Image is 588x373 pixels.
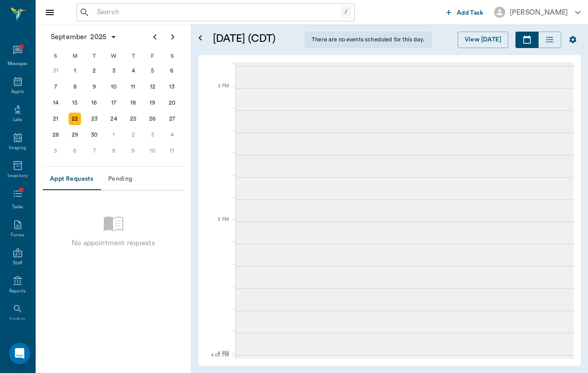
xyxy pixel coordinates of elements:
div: Tuesday, September 9, 2025 [88,81,101,93]
div: Sunday, September 14, 2025 [49,97,62,109]
input: Search [93,6,341,19]
p: No appointment requests [72,238,154,248]
button: Open calendar [195,21,206,55]
div: Tuesday, October 7, 2025 [88,145,101,157]
div: Sunday, August 31, 2025 [49,65,62,77]
button: Next page [164,28,182,46]
div: Monday, September 8, 2025 [69,81,81,93]
div: Saturday, September 20, 2025 [166,97,178,109]
div: 2 PM [206,81,229,104]
div: Tuesday, September 30, 2025 [88,129,101,141]
div: Monday, September 29, 2025 [69,129,81,141]
div: T [85,49,104,63]
div: Thursday, September 25, 2025 [127,113,139,125]
div: Saturday, September 13, 2025 [166,81,178,93]
div: 4:00 PM [206,351,229,360]
div: Appts [11,89,24,95]
button: Pending [100,169,140,190]
div: M [65,49,85,63]
span: September [49,31,89,43]
button: September2025 [46,28,122,46]
div: Open Intercom Messenger [9,343,30,364]
div: Tuesday, September 2, 2025 [88,65,101,77]
div: Wednesday, September 17, 2025 [108,97,120,109]
div: T [123,49,143,63]
div: Tuesday, September 23, 2025 [88,113,101,125]
button: [PERSON_NAME] [487,4,588,20]
div: Sunday, September 7, 2025 [49,81,62,93]
div: Tuesday, September 16, 2025 [88,97,101,109]
div: Lookup [10,316,25,323]
div: Sunday, October 5, 2025 [49,145,62,157]
div: Tasks [12,204,23,211]
div: Saturday, October 4, 2025 [166,129,178,141]
div: Wednesday, September 24, 2025 [108,113,120,125]
div: S [46,49,65,63]
div: Sunday, September 21, 2025 [49,113,62,125]
div: S [162,49,182,63]
div: Thursday, October 9, 2025 [127,145,139,157]
div: Staff [13,260,22,267]
div: Wednesday, September 3, 2025 [108,65,120,77]
div: Thursday, October 2, 2025 [127,129,139,141]
button: Appt Requests [43,169,100,190]
div: Wednesday, October 1, 2025 [108,129,120,141]
div: Friday, September 5, 2025 [146,65,159,77]
button: View [DATE] [458,32,508,48]
div: Labs [13,117,22,123]
div: Today, Monday, September 22, 2025 [69,113,81,125]
h5: [DATE] (CDT) [213,32,297,46]
div: Wednesday, October 8, 2025 [108,145,120,157]
div: Saturday, September 27, 2025 [166,113,178,125]
div: Wednesday, September 10, 2025 [108,81,120,93]
div: Saturday, October 11, 2025 [166,145,178,157]
div: Monday, October 6, 2025 [69,145,81,157]
div: Sunday, September 28, 2025 [49,129,62,141]
div: Inventory [8,173,28,179]
div: Thursday, September 18, 2025 [127,97,139,109]
div: Friday, September 26, 2025 [146,113,159,125]
button: Previous page [146,28,164,46]
div: Thursday, September 4, 2025 [127,65,139,77]
div: There are no events scheduled for this day. [304,32,432,48]
div: Monday, September 15, 2025 [69,97,81,109]
button: Close drawer [41,4,59,21]
button: Add Task [442,4,487,20]
div: Monday, September 1, 2025 [69,65,81,77]
div: Friday, October 3, 2025 [146,129,159,141]
div: Imaging [9,145,26,151]
span: 2025 [89,31,108,43]
div: Friday, September 12, 2025 [146,81,159,93]
div: Appointment request tabs [43,169,184,190]
div: Saturday, September 6, 2025 [166,65,178,77]
div: Friday, September 19, 2025 [146,97,159,109]
div: 3 PM [206,215,229,237]
div: Messages [8,61,28,67]
div: [PERSON_NAME] [510,7,568,18]
div: F [143,49,162,63]
div: 4 PM [206,349,229,357]
div: Forms [11,232,24,239]
div: / [341,6,351,18]
div: Thursday, September 11, 2025 [127,81,139,93]
div: Reports [9,288,26,295]
div: Friday, October 10, 2025 [146,145,159,157]
div: W [104,49,124,63]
